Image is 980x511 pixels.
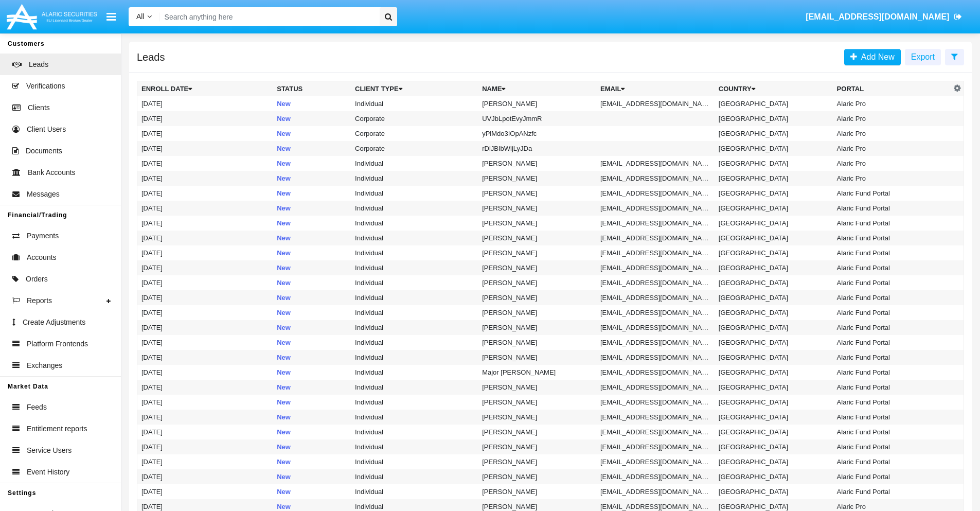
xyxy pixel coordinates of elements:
[351,320,478,335] td: Individual
[351,365,478,380] td: Individual
[27,360,62,371] span: Exchanges
[273,425,351,439] td: New
[351,484,478,499] td: Individual
[715,96,833,111] td: [GEOGRAPHIC_DATA]
[478,216,596,231] td: [PERSON_NAME]
[129,11,159,22] a: All
[478,335,596,350] td: [PERSON_NAME]
[596,96,715,111] td: [EMAIL_ADDRESS][DOMAIN_NAME]
[833,201,951,216] td: Alaric Fund Portal
[26,274,48,285] span: Orders
[478,425,596,439] td: [PERSON_NAME]
[27,445,72,456] span: Service Users
[715,245,833,260] td: [GEOGRAPHIC_DATA]
[844,49,901,65] a: Add New
[137,410,273,425] td: [DATE]
[137,171,273,186] td: [DATE]
[137,380,273,395] td: [DATE]
[596,81,715,97] th: Email
[715,484,833,499] td: [GEOGRAPHIC_DATA]
[273,275,351,290] td: New
[833,126,951,141] td: Alaric Pro
[351,141,478,156] td: Corporate
[715,320,833,335] td: [GEOGRAPHIC_DATA]
[715,81,833,97] th: Country
[833,410,951,425] td: Alaric Fund Portal
[833,425,951,439] td: Alaric Fund Portal
[833,395,951,410] td: Alaric Fund Portal
[27,467,69,478] span: Event History
[273,395,351,410] td: New
[273,320,351,335] td: New
[351,156,478,171] td: Individual
[351,201,478,216] td: Individual
[137,365,273,380] td: [DATE]
[27,252,57,263] span: Accounts
[351,171,478,186] td: Individual
[5,2,99,32] img: Logo image
[715,231,833,245] td: [GEOGRAPHIC_DATA]
[137,275,273,290] td: [DATE]
[478,454,596,469] td: [PERSON_NAME]
[596,335,715,350] td: [EMAIL_ADDRESS][DOMAIN_NAME]
[137,81,273,97] th: Enroll Date
[715,439,833,454] td: [GEOGRAPHIC_DATA]
[28,102,50,113] span: Clients
[273,126,351,141] td: New
[351,126,478,141] td: Corporate
[833,380,951,395] td: Alaric Fund Portal
[596,320,715,335] td: [EMAIL_ADDRESS][DOMAIN_NAME]
[478,320,596,335] td: [PERSON_NAME]
[273,156,351,171] td: New
[351,410,478,425] td: Individual
[351,96,478,111] td: Individual
[351,305,478,320] td: Individual
[26,81,65,92] span: Verifications
[596,305,715,320] td: [EMAIL_ADDRESS][DOMAIN_NAME]
[273,96,351,111] td: New
[351,81,478,97] th: Client Type
[159,7,376,26] input: Search
[351,469,478,484] td: Individual
[596,365,715,380] td: [EMAIL_ADDRESS][DOMAIN_NAME]
[26,146,62,156] span: Documents
[273,111,351,126] td: New
[715,395,833,410] td: [GEOGRAPHIC_DATA]
[137,53,165,61] h5: Leads
[478,126,596,141] td: yPlMdo3IOpANzfc
[478,245,596,260] td: [PERSON_NAME]
[351,245,478,260] td: Individual
[137,126,273,141] td: [DATE]
[27,124,66,135] span: Client Users
[715,335,833,350] td: [GEOGRAPHIC_DATA]
[478,290,596,305] td: [PERSON_NAME]
[478,260,596,275] td: [PERSON_NAME]
[833,216,951,231] td: Alaric Fund Portal
[27,231,59,241] span: Payments
[478,410,596,425] td: [PERSON_NAME]
[478,96,596,111] td: [PERSON_NAME]
[715,305,833,320] td: [GEOGRAPHIC_DATA]
[137,141,273,156] td: [DATE]
[596,439,715,454] td: [EMAIL_ADDRESS][DOMAIN_NAME]
[833,156,951,171] td: Alaric Pro
[715,216,833,231] td: [GEOGRAPHIC_DATA]
[715,410,833,425] td: [GEOGRAPHIC_DATA]
[273,245,351,260] td: New
[137,231,273,245] td: [DATE]
[715,380,833,395] td: [GEOGRAPHIC_DATA]
[351,335,478,350] td: Individual
[596,410,715,425] td: [EMAIL_ADDRESS][DOMAIN_NAME]
[478,365,596,380] td: Major [PERSON_NAME]
[715,275,833,290] td: [GEOGRAPHIC_DATA]
[273,290,351,305] td: New
[478,81,596,97] th: Name
[137,245,273,260] td: [DATE]
[596,350,715,365] td: [EMAIL_ADDRESS][DOMAIN_NAME]
[478,484,596,499] td: [PERSON_NAME]
[351,186,478,201] td: Individual
[596,201,715,216] td: [EMAIL_ADDRESS][DOMAIN_NAME]
[478,439,596,454] td: [PERSON_NAME]
[137,454,273,469] td: [DATE]
[351,425,478,439] td: Individual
